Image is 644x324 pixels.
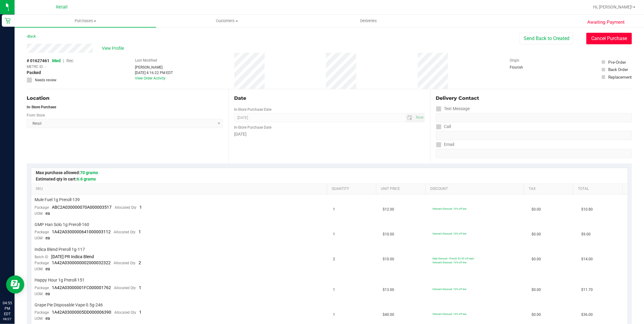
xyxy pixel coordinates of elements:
[352,18,385,24] span: Deliveries
[52,260,111,265] span: 1A42A0300000002000032322
[35,222,89,228] span: GMP Han Solo 1g Preroll-160
[114,230,136,234] span: Allocated Qty
[608,59,626,65] div: Pre-Order
[46,266,50,271] span: ea
[52,254,94,259] span: [DATE] PR Indica Blend
[510,65,540,70] div: Flourish
[46,291,50,296] span: ea
[15,15,156,27] a: Purchases
[333,312,335,318] span: 1
[529,187,571,191] a: Tax
[608,66,628,73] div: Back Order
[432,232,466,235] span: Veteran's Discount: 10% off line
[582,256,593,262] span: $14.00
[333,231,335,237] span: 1
[432,207,466,210] span: Veteran's Discount: 10% off line
[36,170,98,175] span: Max purchase allowed:
[6,275,24,294] iframe: Resource center
[333,287,335,293] span: 1
[436,122,451,131] label: Call
[332,187,374,191] a: Quantity
[139,310,142,315] span: 1
[510,58,519,63] label: Origin
[135,70,173,76] div: [DATE] 4:16:22 PM EDT
[35,292,43,296] span: UOM
[77,177,96,181] span: 6.6 grams
[436,104,470,113] label: Text Message
[333,207,335,212] span: 1
[27,105,56,109] strong: In-Store Purchase
[333,256,335,262] span: 2
[36,187,324,191] a: SKU
[27,64,44,69] span: METRC ID:
[139,260,141,265] span: 2
[114,261,136,265] span: Allocated Qty
[35,236,43,240] span: UOM
[35,230,49,234] span: Package
[234,107,271,112] label: In-Store Purchase Date
[27,69,41,76] span: Packed
[45,64,46,69] span: -
[156,15,298,27] a: Customers
[582,207,593,212] span: $10.80
[139,229,141,234] span: 1
[139,285,142,290] span: 1
[52,58,61,63] span: Med
[56,5,68,10] span: Retail
[52,285,111,290] span: 1A42A03000001FC000001762
[15,18,156,24] span: Purchases
[52,205,112,210] span: ABC2A030000070A000003517
[46,211,50,216] span: ea
[35,255,49,259] span: Batch ID
[587,19,625,26] span: Awaiting Payment
[66,58,73,63] span: Rec
[383,312,394,318] span: $40.00
[135,65,173,70] div: [PERSON_NAME]
[383,207,394,212] span: $12.00
[430,187,522,191] a: Discount
[436,95,632,102] div: Delivery Contact
[436,113,632,122] input: Format: (999) 999-9999
[383,256,394,262] span: $10.00
[532,312,541,318] span: $0.00
[436,140,454,149] label: Email
[115,205,137,210] span: Allocated Qty
[35,77,56,83] span: Needs review
[35,302,103,308] span: Grape Pie Disposable Vape 0.5g-246
[383,287,394,293] span: $13.00
[234,95,424,102] div: Date
[582,231,591,237] span: $9.00
[3,300,12,317] p: 04:55 PM EDT
[582,312,593,318] span: $36.00
[46,316,50,321] span: ea
[432,261,466,264] span: Veteran's Discount: 10% off line
[80,170,98,175] span: 70 grams
[298,15,439,27] a: Deliveries
[135,58,157,63] label: Last Modified
[115,310,136,315] span: Allocated Qty
[35,286,49,290] span: Package
[46,235,50,240] span: ea
[432,288,466,291] span: Veteran's Discount: 10% off line
[52,310,112,315] span: 1A42A03000005DD000006390
[532,256,541,262] span: $0.00
[432,257,474,260] span: Daily Discount - Preroll: $2.00 off each
[35,310,49,315] span: Package
[234,131,424,137] div: [DATE]
[35,205,49,210] span: Package
[432,312,466,316] span: Veteran's Discount: 10% off line
[383,231,394,237] span: $10.00
[381,187,423,191] a: Unit Price
[5,18,11,24] inline-svg: Retail
[35,267,43,271] span: UOM
[234,125,271,130] label: In-Store Purchase Date
[27,113,45,118] label: From Store
[35,277,85,283] span: Happy Hour 1g Preroll-151
[35,211,43,216] span: UOM
[27,95,223,102] div: Location
[608,74,632,80] div: Replacement
[578,187,620,191] a: Total
[532,231,541,237] span: $0.00
[135,76,166,80] a: View Order Activity
[156,18,297,24] span: Customers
